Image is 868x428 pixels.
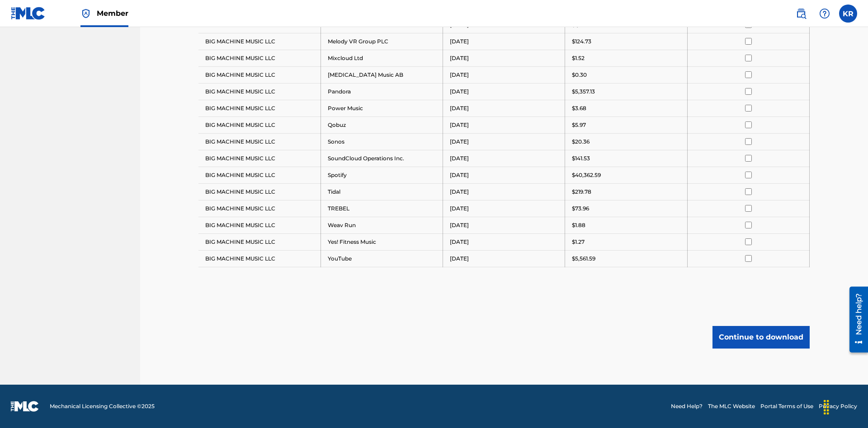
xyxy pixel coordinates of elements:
[443,150,565,167] td: [DATE]
[321,250,443,267] td: YouTube
[760,402,813,410] a: Portal Terms of Use
[198,33,321,50] td: BIG MACHINE MUSIC LLC
[708,402,755,410] a: The MLC Website
[80,8,91,19] img: Top Rightsholder
[321,233,443,250] td: Yes! Fitness Music
[572,188,591,196] p: $219.78
[11,7,46,20] img: MLC Logo
[572,121,586,129] p: $5.97
[572,37,591,46] p: $124.73
[198,100,321,116] td: BIG MACHINE MUSIC LLC
[816,5,834,23] div: Help
[443,66,565,83] td: [DATE]
[572,238,585,246] p: $1.27
[572,154,590,163] p: $141.53
[572,104,586,112] p: $3.68
[321,133,443,150] td: Sonos
[443,50,565,66] td: [DATE]
[198,83,321,100] td: BIG MACHINE MUSIC LLC
[198,233,321,250] td: BIG MACHINE MUSIC LLC
[321,116,443,133] td: Qobuz
[198,150,321,167] td: BIG MACHINE MUSIC LLC
[321,200,443,217] td: TREBEL
[321,217,443,233] td: Weav Run
[11,401,39,412] img: logo
[443,183,565,200] td: [DATE]
[572,71,587,79] p: $0.30
[443,33,565,50] td: [DATE]
[321,183,443,200] td: Tidal
[198,116,321,133] td: BIG MACHINE MUSIC LLC
[792,5,810,23] a: Public Search
[198,200,321,217] td: BIG MACHINE MUSIC LLC
[321,83,443,100] td: Pandora
[443,116,565,133] td: [DATE]
[443,250,565,267] td: [DATE]
[572,205,589,213] p: $73.96
[843,283,868,357] iframe: Resource Center
[572,138,590,146] p: $20.36
[97,8,128,19] span: Member
[443,233,565,250] td: [DATE]
[198,250,321,267] td: BIG MACHINE MUSIC LLC
[572,88,595,96] p: $5,357.13
[443,133,565,150] td: [DATE]
[321,150,443,167] td: SoundCloud Operations Inc.
[572,255,595,263] p: $5,561.59
[321,167,443,183] td: Spotify
[819,8,830,19] img: help
[198,217,321,233] td: BIG MACHINE MUSIC LLC
[819,394,834,421] div: Drag
[839,5,857,23] div: User Menu
[712,326,810,349] button: Continue to download
[321,66,443,83] td: [MEDICAL_DATA] Music AB
[198,167,321,183] td: BIG MACHINE MUSIC LLC
[443,100,565,116] td: [DATE]
[198,133,321,150] td: BIG MACHINE MUSIC LLC
[796,8,807,19] img: search
[572,54,585,62] p: $1.52
[819,402,857,410] a: Privacy Policy
[198,183,321,200] td: BIG MACHINE MUSIC LLC
[671,402,703,410] a: Need Help?
[321,50,443,66] td: Mixcloud Ltd
[823,385,868,428] iframe: Chat Widget
[321,100,443,116] td: Power Music
[572,171,601,179] p: $40,362.59
[443,83,565,100] td: [DATE]
[572,221,585,229] p: $1.88
[198,50,321,66] td: BIG MACHINE MUSIC LLC
[321,33,443,50] td: Melody VR Group PLC
[443,200,565,217] td: [DATE]
[50,402,155,410] span: Mechanical Licensing Collective © 2025
[443,167,565,183] td: [DATE]
[198,66,321,83] td: BIG MACHINE MUSIC LLC
[443,217,565,233] td: [DATE]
